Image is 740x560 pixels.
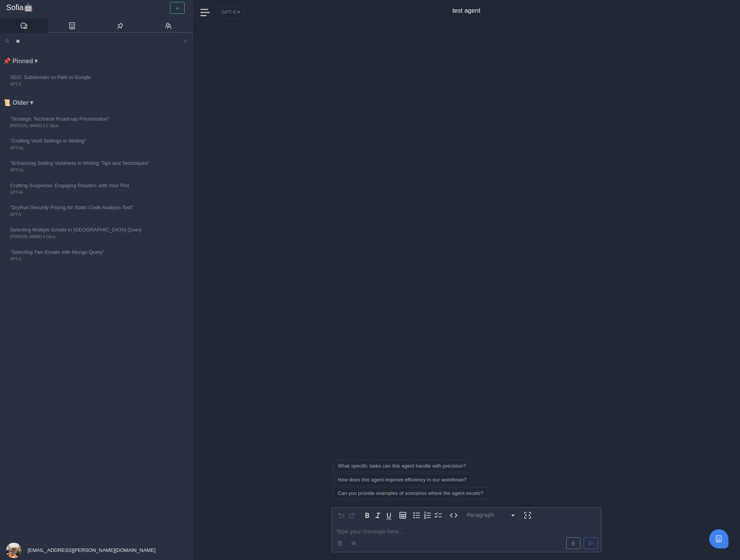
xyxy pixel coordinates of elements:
button: Block type [464,510,519,521]
span: SEO: Subdomain vs Path in Google [10,73,165,81]
button: Check list [433,510,444,521]
button: Italic [373,510,383,521]
button: How does this agent improve efficiency in our workflows? [333,474,471,486]
span: [EMAIL_ADDRESS][PERSON_NAME][DOMAIN_NAME] [26,547,156,553]
span: [PERSON_NAME] 4.1 Opus [10,123,165,129]
span: [PERSON_NAME] 4 Opus [10,234,165,240]
button: Bulleted list [411,510,422,521]
span: GPT-4o [10,167,165,173]
span: Selecting Multiple Emails in [GEOGRAPHIC_DATA] Query [10,226,165,234]
span: "Enhancing Setting Vividness in Writing: Tips and Techniques" [10,159,165,167]
span: GPT-4o [10,145,165,151]
span: GPT-5 [10,212,165,218]
span: "DryRun Security Pricing for Static Code Analysis Tool" [10,203,165,211]
li: 📜 Older ▼ [3,98,192,108]
li: 📌 Pinned ▼ [3,56,192,66]
button: Underline [383,510,394,521]
a: Sofia🤖 [6,3,186,12]
span: Crafting Suspense: Engaging Readers with Your Plot [10,181,165,189]
input: Search conversations [13,36,180,47]
h4: test agent [452,7,480,15]
span: "Strategic Technical Roadmap Presentation" [10,115,165,123]
span: "Selecting Two Emails with Mongo Query" [10,248,165,256]
span: GPT-4o [10,189,165,196]
span: "Crafting Vivid Settings in Writing" [10,137,165,145]
button: Can you provide examples of scenarios where the agent excels? [333,487,488,499]
button: Inline code format [448,510,459,521]
div: toggle group [411,510,444,521]
span: GPT-5 [10,256,165,262]
button: What specific tasks can this agent handle with precision? [333,460,471,472]
button: Numbered list [422,510,433,521]
button: Bold [362,510,373,521]
span: GPT-5 [10,81,165,87]
div: editable markdown [332,523,601,552]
